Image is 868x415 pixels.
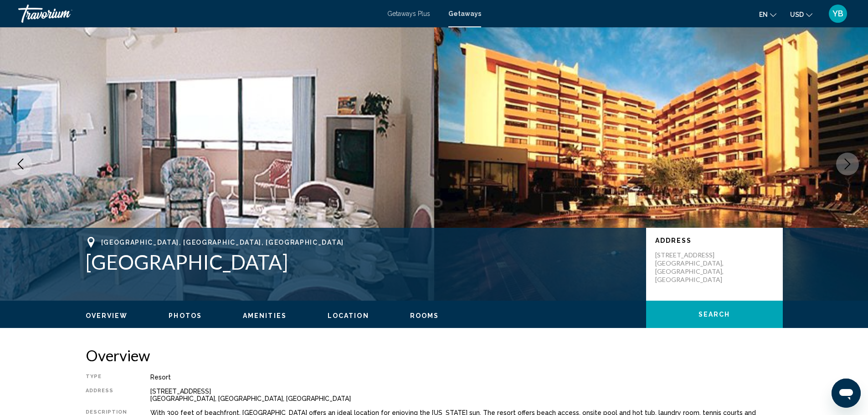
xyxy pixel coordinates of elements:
[448,10,481,17] a: Getaways
[9,153,32,175] button: Previous image
[836,153,859,175] button: Next image
[832,9,843,18] span: YB
[86,374,128,381] div: Type
[790,11,804,18] span: USD
[86,250,637,274] h1: [GEOGRAPHIC_DATA]
[759,8,776,21] button: Change language
[646,301,783,328] button: Search
[86,388,128,402] div: Address
[759,11,768,18] span: en
[655,237,774,244] p: Address
[832,379,861,408] iframe: Button to launch messaging window
[243,312,287,320] button: Amenities
[18,5,378,23] a: Travorium
[699,311,730,318] span: Search
[86,346,783,364] h2: Overview
[101,239,344,246] span: [GEOGRAPHIC_DATA], [GEOGRAPHIC_DATA], [GEOGRAPHIC_DATA]
[169,312,202,320] button: Photos
[150,374,783,381] div: Resort
[826,4,850,23] button: User Menu
[387,10,430,17] a: Getaways Plus
[150,388,783,402] div: [STREET_ADDRESS] [GEOGRAPHIC_DATA], [GEOGRAPHIC_DATA], [GEOGRAPHIC_DATA]
[328,312,369,320] button: Location
[410,312,439,320] button: Rooms
[655,251,728,284] p: [STREET_ADDRESS] [GEOGRAPHIC_DATA], [GEOGRAPHIC_DATA], [GEOGRAPHIC_DATA]
[790,8,812,21] button: Change currency
[86,312,128,320] button: Overview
